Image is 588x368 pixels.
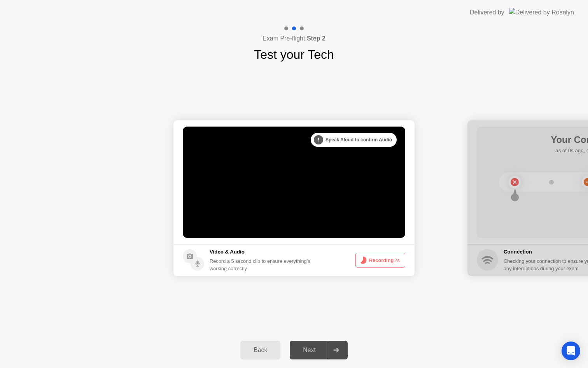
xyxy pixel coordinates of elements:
[210,257,313,272] div: Record a 5 second clip to ensure everything’s working correctly
[562,342,580,360] div: Open Intercom Messenger
[509,8,574,17] img: Delivered by Rosalyn
[290,341,348,359] button: Next
[243,347,278,354] div: Back
[311,133,397,147] div: Speak Aloud to confirm Audio
[470,8,504,17] div: Delivered by
[314,135,323,144] div: !
[355,253,405,268] button: Recording2s
[262,34,325,43] h4: Exam Pre-flight:
[394,257,400,263] span: 2s
[210,248,313,256] h5: Video & Audio
[307,35,325,42] b: Step 2
[240,341,280,359] button: Back
[292,347,327,354] div: Next
[254,45,334,64] h1: Test your Tech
